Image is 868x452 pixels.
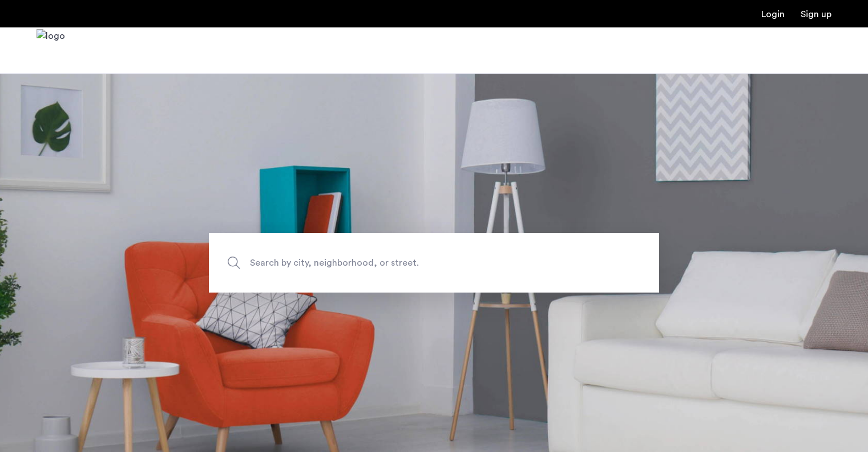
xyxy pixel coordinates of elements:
a: Registration [801,10,831,19]
input: Apartment Search [209,233,659,293]
span: Search by city, neighborhood, or street. [250,255,565,270]
a: Login [761,10,785,19]
a: Cazamio Logo [37,29,65,72]
img: logo [37,29,65,72]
